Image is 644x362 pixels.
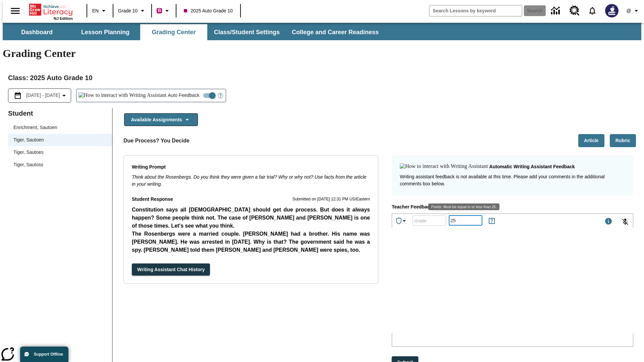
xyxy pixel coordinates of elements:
button: Rules for Earning Points and Achievements, Will open in new tab [485,214,498,228]
body: Type your response here. [3,5,98,160]
span: [DATE] - [DATE] [26,92,60,99]
p: Teacher Feedback [392,203,633,211]
p: Writing Prompt [132,164,370,171]
button: Profile/Settings [623,5,644,17]
p: [PERSON_NAME] and [PERSON_NAME] were arrested. They were put on tri [132,254,370,262]
input: Points: Must be equal to or less than 25. [449,212,482,229]
div: Tiger, Sautoen [8,134,112,146]
button: Writing Assistant Chat History [132,263,210,276]
button: Achievements [392,214,411,228]
button: Dashboard [3,24,70,40]
img: How to interact with Writing Assistant [400,163,488,170]
img: How to interact with Writing Assistant [78,92,167,99]
button: Class/Student Settings [209,24,285,40]
a: Resource Center, Will open in new tab [566,2,584,20]
p: Automatic writing assistant feedback [489,163,575,171]
span: Support Offline [34,352,63,357]
h2: Class : 2025 Auto Grade 10 [8,72,636,83]
img: Avatar [605,4,619,17]
button: Select a new avatar [601,2,623,19]
div: Home [29,2,73,20]
p: Writing assistant feedback is not available at this time. Please add your comments in the additio... [400,173,625,187]
button: Boost Class color is violet red. Change class color [154,5,174,17]
div: SubNavbar [3,24,385,40]
p: Submitted on [DATE] 12:31 PM US/Eastern [292,196,370,203]
div: Points: Must be equal to or less than 25. [428,203,499,210]
button: Article, Will open in new tab [578,134,604,147]
button: Grade: Grade 10, Select a grade [115,5,149,17]
p: Student Response [132,196,173,203]
button: Click to activate and allow voice recognition [617,214,633,230]
div: Points: Must be equal to or less than 25. [449,216,482,226]
span: Enrichment, Sautoen [13,124,107,131]
p: The Rosenbergs were a married couple. [PERSON_NAME] had a brother. His name was [PERSON_NAME]. He... [132,230,370,254]
span: Grade 10 [118,7,138,14]
span: EN [92,7,99,14]
span: Tiger, Sautoss [13,161,107,168]
div: Grade: Letters, numbers, %, + and - are allowed. [413,216,446,226]
span: Tiger, Sautoen [13,136,107,143]
p: Student [8,108,112,119]
svg: Collapse Date Range Filter [60,92,68,100]
div: Think about the Rosenbergs. Do you think they were given a fair trial? Why or why not? Use facts ... [132,174,370,188]
span: 2025 Auto Grade 10 [184,7,232,14]
p: Constitution says all [DEMOGRAPHIC_DATA] should get due process. But does it always happen? Some ... [132,206,370,230]
a: Notifications [584,2,601,19]
button: Rubric, Will open in new tab [610,134,636,147]
button: College and Career Readiness [286,24,384,40]
span: Auto Feedback [168,92,199,99]
p: Due Process? You Decide [123,137,190,145]
div: Tiger, Sautoes [8,146,112,159]
button: Language: EN, Select a language [89,5,111,17]
span: NJ Edition [54,16,73,20]
button: Lesson Planning [72,24,139,40]
div: Tiger, Sautoss [8,159,112,171]
button: Open Help for Writing Assistant [215,89,226,102]
p: Unclear and Off-Topic [3,29,98,35]
span: B [158,6,161,15]
button: Grading Center [140,24,207,40]
button: Available Assignments [124,113,198,126]
button: Open side menu [5,1,25,21]
a: Data Center [547,2,566,20]
span: Tiger, Sautoes [13,149,107,156]
div: Enrichment, Sautoen [8,121,112,134]
div: SubNavbar [3,23,641,40]
input: Grade: Letters, numbers, %, + and - are allowed. [413,212,446,229]
button: Support Offline [20,347,68,362]
div: Maximum 1000 characters Press Escape to exit toolbar and use left and right arrow keys to access ... [604,217,612,227]
a: Home [29,3,73,16]
h1: Grading Center [3,47,641,60]
p: While your response is not relevant to the question, it's vital to focus on the topic at hand. Pl... [3,40,98,70]
button: Select the date range menu item [11,92,68,100]
span: @ [626,7,631,14]
p: Thank you for submitting your answer. Here are things that are working and some suggestions for i... [3,5,98,23]
input: search field [429,5,522,16]
p: Student Response [132,206,370,255]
